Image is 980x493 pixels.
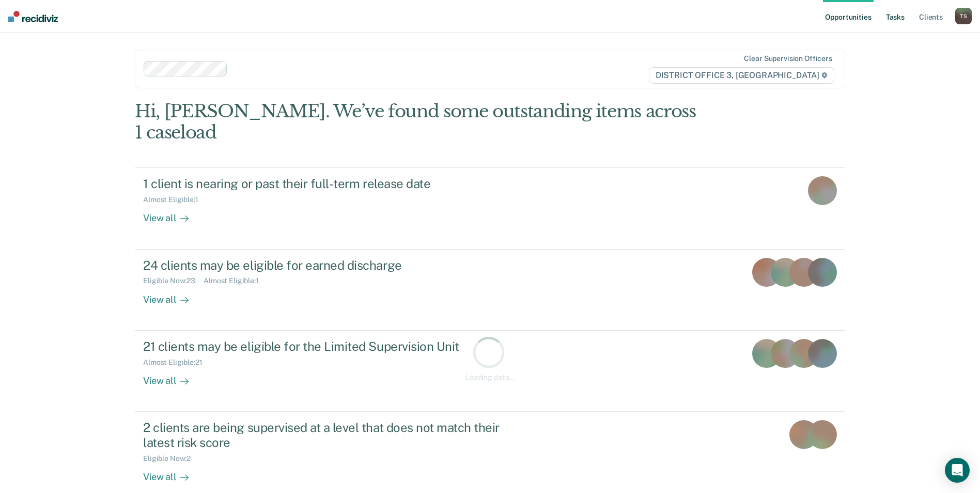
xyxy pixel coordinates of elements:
[143,420,506,450] div: 2 clients are being supervised at a level that does not match their latest risk score
[945,458,970,483] div: Open Intercom Messenger
[143,463,201,483] div: View all
[135,250,845,331] a: 24 clients may be eligible for earned dischargeEligible Now:23Almost Eligible:1View all
[143,285,201,305] div: View all
[143,195,207,204] div: Almost Eligible : 1
[135,331,845,412] a: 21 clients may be eligible for the Limited Supervision UnitAlmost Eligible:21View all
[143,176,506,191] div: 1 client is nearing or past their full-term release date
[135,101,703,143] div: Hi, [PERSON_NAME]. We’ve found some outstanding items across 1 caseload
[955,8,972,24] button: TS
[143,366,201,387] div: View all
[143,454,199,463] div: Eligible Now : 2
[955,8,972,24] div: T S
[143,204,201,224] div: View all
[8,11,58,22] img: Recidiviz
[143,339,506,354] div: 21 clients may be eligible for the Limited Supervision Unit
[204,276,267,285] div: Almost Eligible : 1
[143,276,204,285] div: Eligible Now : 23
[744,54,832,63] div: Clear supervision officers
[649,67,834,84] span: DISTRICT OFFICE 3, [GEOGRAPHIC_DATA]
[135,167,845,249] a: 1 client is nearing or past their full-term release dateAlmost Eligible:1View all
[143,358,211,367] div: Almost Eligible : 21
[143,258,506,273] div: 24 clients may be eligible for earned discharge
